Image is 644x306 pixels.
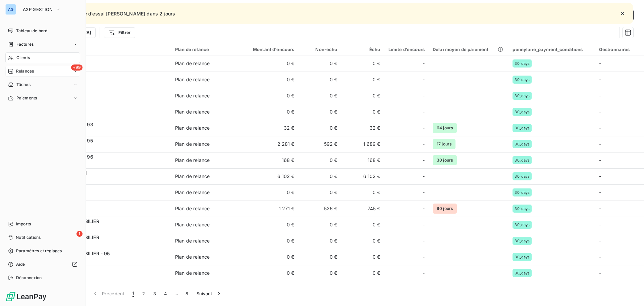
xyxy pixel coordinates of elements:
[515,61,530,65] span: 30_days
[423,141,425,147] span: -
[16,221,31,227] span: Imports
[128,287,138,301] button: 1
[175,254,210,260] div: Plan de relance
[23,7,53,12] span: A2P GESTION
[241,168,299,184] td: 6 102 €
[423,237,425,244] span: -
[299,72,341,88] td: 0 €
[341,152,384,168] td: 168 €
[193,287,226,301] button: Suivant
[433,47,504,52] div: Délai moyen de paiement
[16,41,34,47] span: Factures
[16,234,41,241] span: Notifications
[621,283,637,299] iframe: Intercom live chat
[16,28,47,34] span: Tableau de bord
[175,92,210,99] div: Plan de relance
[175,157,210,164] div: Plan de relance
[515,94,530,98] span: 30_days
[599,270,601,276] span: -
[423,254,425,260] span: -
[341,184,384,201] td: 0 €
[245,47,294,52] div: Montant d'encours
[433,139,455,149] span: 17 jours
[46,192,167,199] span: 139923098
[423,108,425,115] span: -
[515,255,530,259] span: 30_days
[433,204,457,214] span: 90 jours
[341,201,384,217] td: 745 €
[515,110,530,114] span: 30_days
[104,27,135,38] button: Filtrer
[299,136,341,152] td: 592 €
[16,82,31,88] span: Tâches
[88,287,128,301] button: Précédent
[46,209,167,215] span: 132608525
[423,125,425,131] span: -
[160,287,171,301] button: 4
[241,104,299,120] td: 0 €
[46,257,167,264] span: 122046006
[341,72,384,88] td: 0 €
[599,93,601,98] span: -
[171,288,181,299] span: …
[599,60,601,66] span: -
[175,270,210,276] div: Plan de relance
[16,248,62,254] span: Paramètres et réglages
[599,238,601,244] span: -
[5,4,16,15] div: AG
[46,63,167,70] span: 167979062
[299,201,341,217] td: 526 €
[241,217,299,233] td: 0 €
[56,10,175,17] span: Votre période d’essai [PERSON_NAME] dans 2 jours
[341,104,384,120] td: 0 €
[599,141,601,147] span: -
[241,120,299,136] td: 32 €
[345,47,380,52] div: Échu
[241,55,299,72] td: 0 €
[341,168,384,184] td: 6 102 €
[341,120,384,136] td: 32 €
[599,157,601,163] span: -
[16,275,42,281] span: Déconnexion
[5,259,80,270] a: Aide
[341,88,384,104] td: 0 €
[515,190,530,194] span: 30_days
[46,273,167,280] span: 155069419
[299,168,341,184] td: 0 €
[46,128,167,135] span: 122046049
[423,60,425,67] span: -
[16,68,34,74] span: Relances
[433,155,457,165] span: 30 jours
[515,174,530,178] span: 30_days
[241,201,299,217] td: 1 271 €
[5,291,47,302] img: Logo LeanPay
[423,157,425,164] span: -
[341,55,384,72] td: 0 €
[175,76,210,83] div: Plan de relance
[175,47,237,52] div: Plan de relance
[515,223,530,227] span: 30_days
[241,249,299,265] td: 0 €
[16,261,25,267] span: Aide
[341,217,384,233] td: 0 €
[241,88,299,104] td: 0 €
[175,221,210,228] div: Plan de relance
[46,241,167,248] span: 122045990
[149,287,160,301] button: 3
[515,158,530,162] span: 30_days
[433,123,457,133] span: 64 jours
[599,189,601,195] span: -
[515,78,530,82] span: 30_days
[599,222,601,227] span: -
[241,184,299,201] td: 0 €
[515,239,530,243] span: 30_days
[175,173,210,180] div: Plan de relance
[599,254,601,260] span: -
[175,108,210,115] div: Plan de relance
[599,109,601,115] span: -
[241,265,299,281] td: 0 €
[241,233,299,249] td: 0 €
[599,173,601,179] span: -
[515,207,530,211] span: 30_days
[341,249,384,265] td: 0 €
